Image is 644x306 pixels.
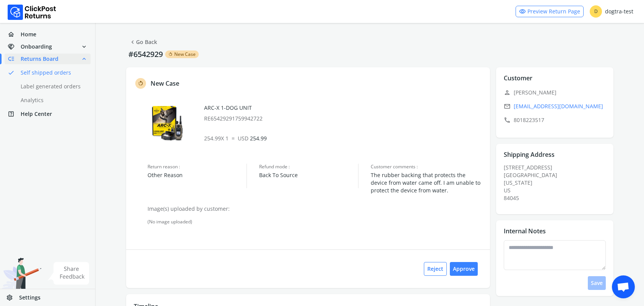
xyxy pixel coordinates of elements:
p: 254.99 X 1 [204,135,482,142]
span: help_center [8,109,21,119]
span: expand_less [81,54,88,64]
div: [STREET_ADDRESS] [504,164,610,202]
button: chevron_leftGo Back [126,35,160,49]
span: USD [238,135,248,142]
span: The rubber backing that protects the device from water came off. I am unable to protect the devic... [371,171,482,194]
p: [PERSON_NAME] [504,87,610,98]
span: 254.99 [238,135,267,142]
div: [US_STATE] [504,179,610,187]
div: US [504,187,610,194]
span: New Case [174,51,196,57]
span: rotate_left [138,79,144,88]
img: share feedback [48,262,89,285]
span: Home [21,31,36,38]
span: Customer comments : [371,164,482,170]
div: Open chat [612,275,635,298]
p: Internal Notes [504,226,546,236]
span: D [590,5,602,18]
span: visibility [519,6,526,17]
span: chevron_left [129,37,136,47]
span: expand_more [81,41,88,52]
button: Approve [450,262,478,276]
p: Image(s) uploaded by customer: [148,205,482,213]
span: person [504,87,511,98]
span: Other Reason [148,171,247,179]
span: home [8,29,21,40]
div: (No image uploaded) [148,219,482,225]
span: rotate_left [168,51,173,57]
a: homeHome [5,29,91,40]
p: Shipping Address [504,150,555,159]
span: Help Center [21,110,52,118]
span: Settings [19,294,41,301]
button: Reject [424,262,447,276]
img: Logo [8,5,56,20]
div: 84045 [504,194,610,202]
a: visibilityPreview Return Page [516,6,584,17]
span: email [504,101,511,112]
button: Save [588,276,606,290]
span: handshake [8,41,21,52]
span: Return reason : [148,164,247,170]
span: done [8,67,15,78]
div: [GEOGRAPHIC_DATA] [504,171,610,179]
span: Returns Board [21,55,58,63]
a: email[EMAIL_ADDRESS][DOMAIN_NAME] [504,101,610,112]
p: New Case [151,79,179,88]
a: help_centerHelp Center [5,109,91,119]
p: #6542929 [126,49,165,60]
span: call [504,115,511,125]
div: ARC-X 1-DOG UNIT [204,104,482,122]
div: dogtra-test [590,5,633,18]
span: Onboarding [21,43,52,50]
span: Refund mode : [259,164,358,170]
a: Analytics [5,95,100,106]
span: Back To Source [259,171,358,179]
span: settings [6,292,19,303]
p: RE65429291759942722 [204,115,482,122]
img: row_image [148,104,186,142]
p: 8018223517 [504,115,610,125]
p: Customer [504,73,532,83]
a: Label generated orders [5,81,100,92]
span: low_priority [8,54,21,64]
a: doneSelf shipped orders [5,67,100,78]
a: Go Back [129,37,157,47]
span: = [232,135,235,142]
